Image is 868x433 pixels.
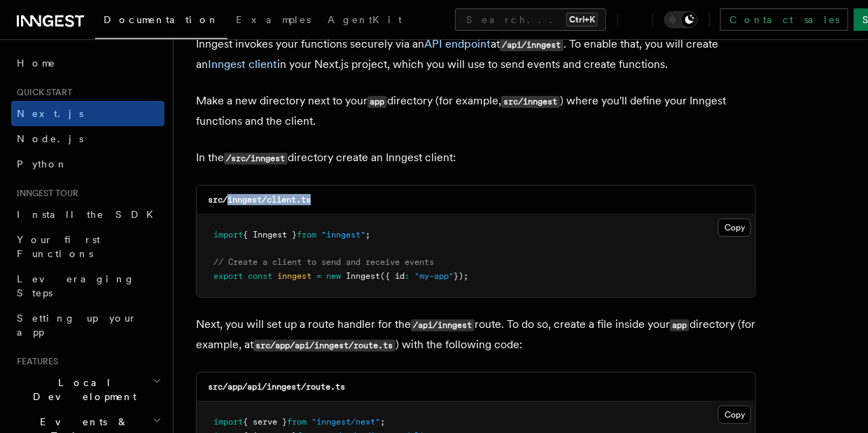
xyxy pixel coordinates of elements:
span: from [297,230,316,240]
span: ; [380,417,385,427]
span: Inngest [346,271,380,281]
button: Toggle dark mode [664,11,698,28]
a: Your first Functions [11,227,164,266]
p: Make a new directory next to your directory (for example, ) where you'll define your Inngest func... [196,91,756,131]
span: "inngest" [321,230,365,240]
span: export [213,271,243,281]
button: Local Development [11,370,164,409]
a: Leveraging Steps [11,266,164,305]
p: Inngest invokes your functions securely via an at . To enable that, you will create an in your Ne... [196,34,756,74]
a: API endpoint [424,37,491,50]
button: Copy [718,406,751,424]
span: import [213,230,243,240]
a: Next.js [11,101,164,126]
span: { Inngest } [243,230,297,240]
span: inngest [277,271,311,281]
code: /api/inngest [411,319,475,331]
a: AgentKit [319,4,410,38]
button: Copy [718,219,751,237]
a: Node.js [11,126,164,151]
span: Quick start [11,87,72,98]
span: AgentKit [328,14,402,25]
span: }); [454,271,468,281]
span: ({ id [380,271,405,281]
a: Contact sales [720,8,848,31]
span: Features [11,356,58,367]
code: app [670,319,689,331]
code: src/inngest [501,96,560,108]
span: = [316,271,321,281]
a: Examples [227,4,319,38]
code: /api/inngest [500,39,563,51]
a: Python [11,151,164,177]
span: Your first Functions [17,234,100,259]
span: "inngest/next" [311,417,380,427]
a: Home [11,50,164,76]
code: app [367,96,387,108]
span: { serve } [243,417,287,427]
p: Next, you will set up a route handler for the route. To do so, create a file inside your director... [196,315,756,355]
a: Documentation [95,4,227,39]
span: Documentation [104,14,219,25]
span: Python [17,158,68,170]
span: Node.js [17,133,83,144]
a: Inngest client [208,57,277,71]
a: Setting up your app [11,305,164,345]
kbd: Ctrl+K [566,13,598,27]
span: Home [17,56,56,70]
button: Search...Ctrl+K [455,8,606,31]
span: // Create a client to send and receive events [213,257,434,267]
span: Leveraging Steps [17,273,135,298]
code: /src/inngest [224,153,288,165]
span: ; [365,230,370,240]
span: Examples [236,14,311,25]
span: Setting up your app [17,312,137,338]
span: "my-app" [414,271,454,281]
span: from [287,417,307,427]
span: const [248,271,272,281]
span: Next.js [17,108,83,119]
code: src/inngest/client.ts [208,195,311,205]
span: Local Development [11,376,153,404]
span: : [405,271,409,281]
span: Inngest tour [11,188,78,199]
code: src/app/api/inngest/route.ts [253,340,395,352]
p: In the directory create an Inngest client: [196,148,756,168]
span: new [326,271,341,281]
code: src/app/api/inngest/route.ts [208,382,345,392]
span: Install the SDK [17,209,162,220]
span: import [213,417,243,427]
a: Install the SDK [11,202,164,227]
